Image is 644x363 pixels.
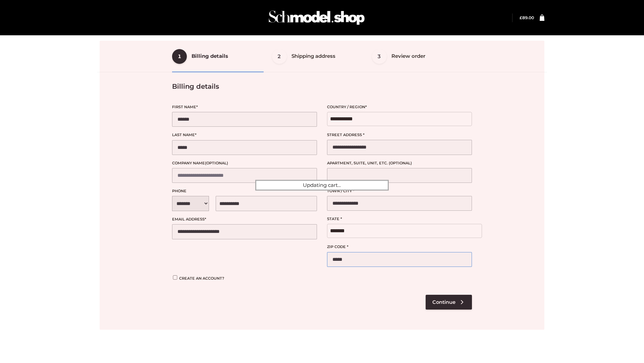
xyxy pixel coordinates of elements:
img: Schmodel Admin 964 [266,4,367,31]
div: Updating cart... [255,180,389,191]
span: £ [520,15,522,20]
a: £89.00 [520,15,534,20]
bdi: 89.00 [520,15,534,20]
